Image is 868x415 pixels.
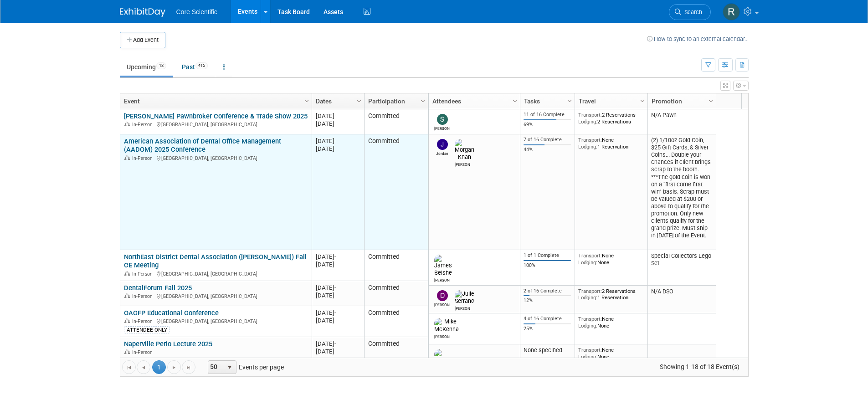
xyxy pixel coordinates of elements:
span: Transport: [578,288,602,294]
td: (2) 1/10oz Gold Coin, $25 Gift Cards, & Silver Coins... Double your chances if client brings scra... [647,134,716,250]
span: Column Settings [511,97,519,105]
div: 2 of 16 Complete [524,288,571,294]
a: Attendees [432,93,514,109]
img: Dan Boro [437,290,448,301]
img: Robert Dittmann [434,349,457,371]
a: Tasks [524,93,569,109]
div: [DATE] [316,253,360,261]
div: 69% [524,122,571,128]
span: Column Settings [639,97,646,105]
div: [DATE] [316,112,360,120]
td: Committed [364,134,428,250]
span: Lodging: [578,294,597,301]
img: James Belshe [434,255,452,277]
a: Column Settings [510,93,520,107]
span: Transport: [578,252,602,259]
div: [GEOGRAPHIC_DATA], [GEOGRAPHIC_DATA] [124,317,308,325]
span: In-Person [132,318,155,324]
span: Lodging: [578,259,597,266]
div: 25% [524,326,571,332]
div: [GEOGRAPHIC_DATA], [GEOGRAPHIC_DATA] [124,120,308,128]
div: 7 of 16 Complete [524,137,571,143]
a: Column Settings [418,93,428,107]
div: ATTENDEE ONLY [124,326,170,333]
td: Committed [364,250,428,281]
div: Sam Robinson [434,125,450,131]
td: Committed [364,109,428,134]
a: Event [124,93,306,109]
span: In-Person [132,155,155,161]
td: Special Collectors Lego Set [647,250,716,286]
a: Participation [368,93,422,109]
span: Go to the previous page [140,364,147,371]
div: 4 of 16 Complete [524,316,571,322]
a: Upcoming18 [120,58,173,76]
div: [GEOGRAPHIC_DATA], [GEOGRAPHIC_DATA] [124,154,308,162]
a: Column Settings [302,93,312,107]
a: Column Settings [637,93,647,107]
span: - [334,340,336,347]
div: Jordan McCullough [434,150,450,156]
span: Lodging: [578,143,597,150]
td: N/A DSO [647,286,716,314]
div: 2 Reservations 1 Reservation [578,288,644,301]
a: Column Settings [354,93,364,107]
span: Transport: [578,112,602,118]
a: Search [669,4,711,20]
div: None None [578,252,644,266]
a: [PERSON_NAME] Pawnbroker Conference & Trade Show 2025 [124,112,308,120]
img: In-Person Event [124,318,130,323]
a: Past415 [175,58,215,76]
span: Showing 1-18 of 18 Event(s) [651,360,748,373]
span: In-Person [132,349,155,355]
span: Column Settings [303,97,310,105]
a: American Association of Dental Office Management (AADOM) 2025 Conference [124,137,281,154]
a: Go to the previous page [137,360,150,374]
button: Add Event [120,32,165,48]
span: In-Person [132,122,155,128]
span: Go to the last page [185,364,192,371]
span: - [334,138,336,144]
div: [DATE] [316,340,360,348]
a: Column Settings [565,93,575,107]
a: Go to the next page [167,360,181,374]
span: 18 [156,62,166,69]
img: Morgan Khan [455,139,474,161]
img: Julie Serrano [455,290,474,305]
span: select [226,364,233,371]
span: Go to the first page [125,364,133,371]
a: Dates [316,93,358,109]
div: 1 of 1 Complete [524,252,571,259]
div: 44% [524,147,571,153]
div: James Belshe [434,277,450,282]
a: Promotion [652,93,710,109]
div: [DATE] [316,348,360,355]
span: Lodging: [578,323,597,329]
div: [DATE] [316,317,360,324]
img: Sam Robinson [437,114,448,125]
span: - [334,253,336,260]
img: In-Person Event [124,122,130,126]
div: 12% [524,297,571,304]
div: [GEOGRAPHIC_DATA], [GEOGRAPHIC_DATA] [124,270,308,277]
span: Column Settings [566,97,573,105]
div: Morgan Khan [455,161,471,167]
div: [DATE] [316,261,360,268]
td: N/A Pawn [647,109,716,134]
span: 50 [208,361,224,374]
span: Lodging: [578,354,597,360]
a: DentalForum Fall 2025 [124,284,192,292]
td: Committed [364,306,428,337]
img: ExhibitDay [120,8,165,17]
img: In-Person Event [124,293,130,298]
img: In-Person Event [124,349,130,354]
a: Naperville Perio Lecture 2025 [124,340,212,348]
span: Transport: [578,137,602,143]
div: Dan Boro [434,301,450,307]
img: In-Person Event [124,271,130,276]
div: [DATE] [316,309,360,317]
div: [DATE] [316,284,360,292]
span: Core Scientific [176,8,217,15]
span: Transport: [578,316,602,322]
a: OACFP Educational Conference [124,309,219,317]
